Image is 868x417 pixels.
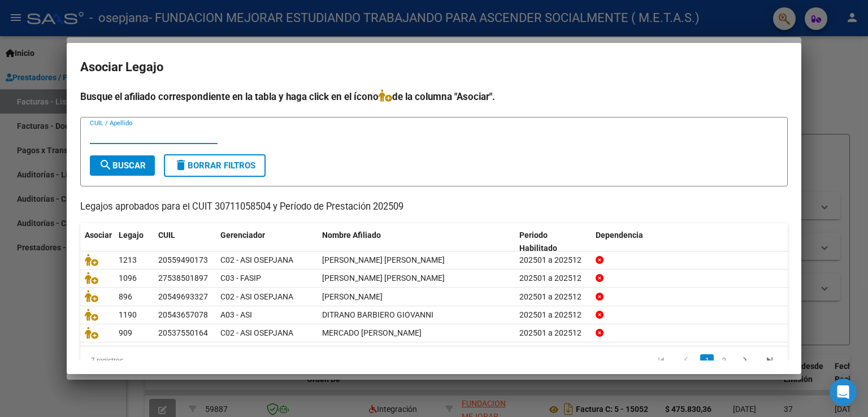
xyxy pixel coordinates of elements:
span: PALOMARES DANTE BAUTISTA [322,255,445,264]
span: CUIL [158,231,175,240]
div: 202501 a 202512 [519,309,587,322]
div: 20543657078 [158,309,208,322]
a: go to last page [759,354,780,367]
span: Dependencia [596,231,643,240]
mat-icon: delete [174,158,188,172]
datatable-header-cell: Nombre Afiliado [318,223,515,260]
span: 1096 [119,273,137,283]
span: LOPEZ FELTES AARON SANTIAGO [322,292,383,301]
span: MERCADO ALGARIN EDGAR JAVIER [322,328,422,337]
li: page 1 [698,351,715,370]
div: Open Intercom Messenger [830,379,857,406]
span: Buscar [99,160,146,171]
datatable-header-cell: CUIL [154,223,216,260]
datatable-header-cell: Legajo [114,223,154,260]
span: 896 [119,292,132,301]
div: 202501 a 202512 [519,272,587,285]
span: Borrar Filtros [174,160,255,171]
div: 27538501897 [158,272,208,285]
h2: Asociar Legajo [80,57,788,78]
span: 1213 [119,255,137,264]
div: 202501 a 202512 [519,327,587,340]
span: Periodo Habilitado [519,231,557,253]
div: 202501 a 202512 [519,290,587,303]
span: C02 - ASI OSEPJANA [220,328,293,337]
div: 7 registros [80,346,220,375]
a: go to previous page [675,354,697,367]
span: C03 - FASIP [220,273,261,283]
div: 20559490173 [158,254,208,267]
li: page 2 [715,351,732,370]
span: Nombre Afiliado [322,231,381,240]
div: 202501 a 202512 [519,254,587,267]
datatable-header-cell: Asociar [80,223,114,260]
a: go to next page [734,354,756,367]
span: C02 - ASI OSEPJANA [220,255,293,264]
h4: Busque el afiliado correspondiente en la tabla y haga click en el ícono de la columna "Asociar". [80,89,788,104]
span: PIÑEIRO DARA ABIGAIL [322,273,445,283]
button: Borrar Filtros [164,154,266,177]
datatable-header-cell: Gerenciador [216,223,318,260]
button: Buscar [90,155,155,176]
div: 20537550164 [158,327,208,340]
a: go to first page [650,354,672,367]
span: 1190 [119,310,137,319]
a: 1 [700,354,714,367]
span: A03 - ASI [220,310,252,319]
datatable-header-cell: Periodo Habilitado [515,223,591,260]
span: Asociar [85,231,112,240]
mat-icon: search [99,158,112,172]
a: 2 [717,354,731,367]
span: Legajo [119,231,144,240]
p: Legajos aprobados para el CUIT 30711058504 y Período de Prestación 202509 [80,200,788,214]
div: 20549693327 [158,290,208,303]
span: 909 [119,328,132,337]
span: Gerenciador [220,231,265,240]
span: C02 - ASI OSEPJANA [220,292,293,301]
span: DITRANO BARBIERO GIOVANNI [322,310,433,319]
datatable-header-cell: Dependencia [591,223,788,260]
